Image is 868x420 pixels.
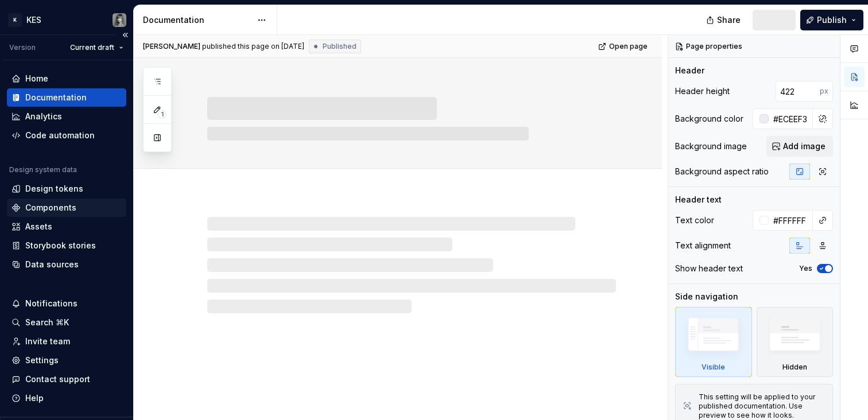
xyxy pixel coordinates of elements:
a: Invite team [7,332,126,351]
div: Hidden [757,307,834,377]
a: Data sources [7,255,126,274]
input: Auto [776,81,820,102]
a: Analytics [7,107,126,126]
div: Analytics [25,111,62,122]
a: Settings [7,351,126,370]
div: Search ⌘K [25,317,69,328]
a: Storybook stories [7,236,126,255]
button: Publish [800,10,863,30]
div: Background image [675,141,747,152]
a: Open page [595,38,653,55]
div: Visible [702,363,725,372]
div: Help [25,392,44,404]
button: Share [700,10,748,30]
div: Notifications [25,298,77,309]
button: Search ⌘K [7,313,126,332]
div: Home [25,73,48,84]
div: KES [26,14,41,26]
a: Design tokens [7,180,126,198]
div: Design system data [9,165,77,174]
img: Katarzyna Tomżyńska [113,13,126,27]
span: Add image [783,141,826,152]
span: Current draft [70,43,114,52]
div: Storybook stories [25,240,96,251]
span: [PERSON_NAME] [143,42,200,51]
button: Current draft [65,40,129,56]
span: Share [717,14,741,26]
a: Components [7,199,126,217]
input: Auto [769,108,813,129]
span: 1 [157,110,166,119]
input: Auto [769,210,813,231]
div: Text alignment [675,240,731,251]
button: Help [7,389,126,407]
div: Version [9,43,36,52]
div: Assets [25,221,52,232]
div: Code automation [25,130,95,141]
div: Background aspect ratio [675,166,769,177]
button: Collapse sidebar [117,27,133,43]
button: Contact support [7,370,126,388]
span: Open page [609,42,648,51]
div: Settings [25,355,59,366]
span: Published [323,42,356,51]
a: Code automation [7,126,126,145]
div: Invite team [25,336,70,347]
div: Background color [675,113,743,125]
label: Yes [799,264,812,273]
div: published this page on [DATE] [202,42,304,51]
div: Text color [675,215,714,226]
div: Visible [675,307,752,377]
a: Home [7,69,126,88]
div: Header text [675,194,722,205]
button: Notifications [7,294,126,313]
div: K [8,13,22,27]
div: Show header text [675,263,743,274]
div: Design tokens [25,183,83,195]
button: KKESKatarzyna Tomżyńska [2,7,131,32]
div: Documentation [25,92,87,103]
span: Publish [817,14,847,26]
p: px [820,87,828,96]
div: This setting will be applied to your published documentation. Use preview to see how it looks. [699,392,826,420]
div: Contact support [25,374,90,385]
div: Hidden [782,363,807,372]
div: Components [25,202,76,213]
div: Data sources [25,259,79,270]
div: Documentation [143,14,251,26]
div: Header height [675,85,730,97]
div: Header [675,65,704,76]
button: Add image [766,136,833,157]
a: Documentation [7,88,126,107]
div: Side navigation [675,291,738,302]
a: Assets [7,217,126,236]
